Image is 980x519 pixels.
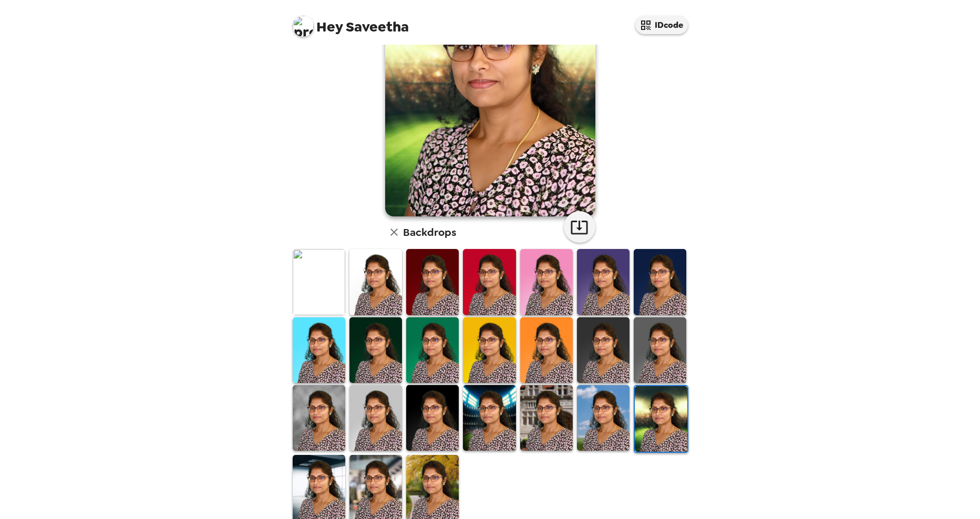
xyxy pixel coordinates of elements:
[293,16,314,37] img: profile pic
[635,16,688,34] button: IDcode
[316,17,343,36] span: Hey
[293,11,409,34] span: Saveetha
[403,224,456,241] h6: Backdrops
[293,249,345,315] img: Original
